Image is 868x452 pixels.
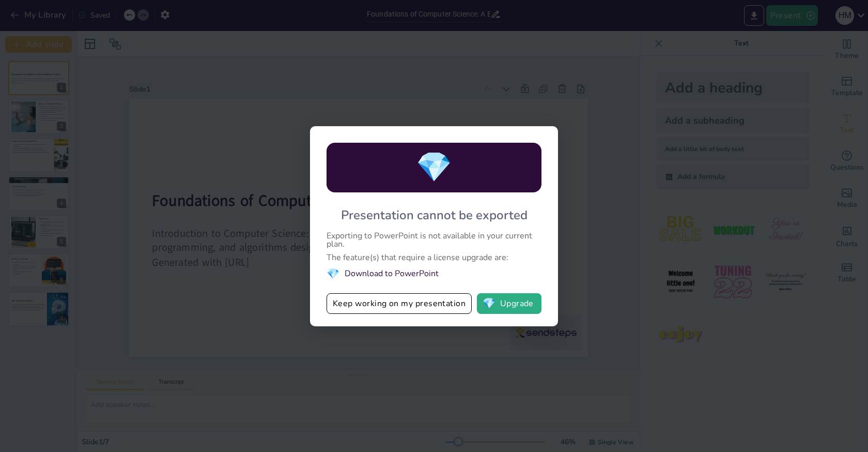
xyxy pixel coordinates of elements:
[416,147,452,187] span: diamond
[327,232,541,248] div: Exporting to PowerPoint is not available in your current plan.
[477,293,541,314] button: diamondUpgrade
[327,267,339,281] span: diamond
[327,293,472,314] button: Keep working on my presentation
[327,267,541,281] li: Download to PowerPoint
[483,298,495,309] span: diamond
[341,207,528,223] div: Presentation cannot be exported
[327,253,541,262] div: The feature(s) that require a license upgrade are:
